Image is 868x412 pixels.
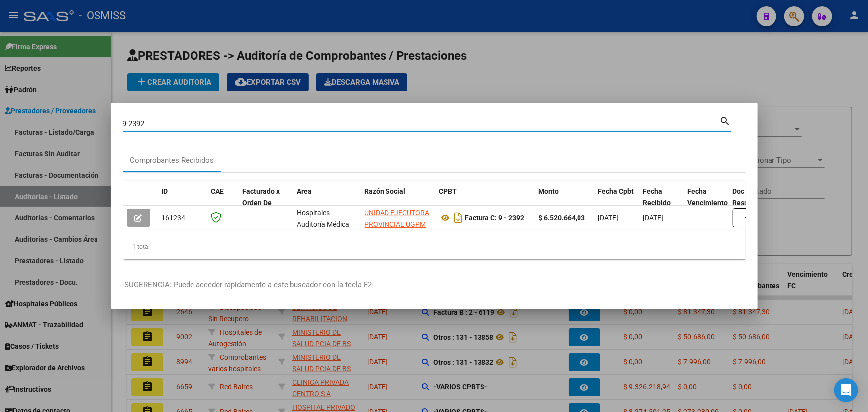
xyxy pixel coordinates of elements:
[439,187,457,195] span: CPBT
[239,181,293,224] datatable-header-cell: Facturado x Orden De
[243,187,280,206] span: Facturado x Orden De
[598,187,634,195] span: Fecha Cpbt
[158,181,207,224] datatable-header-cell: ID
[123,234,746,259] div: 1 total
[162,212,203,224] div: 161234
[297,187,312,195] span: Area
[162,187,168,195] span: ID
[130,155,214,166] div: Comprobantes Recibidos
[297,209,350,228] span: Hospitales - Auditoría Médica
[729,181,788,224] datatable-header-cell: Doc Respaldatoria
[598,214,619,222] span: [DATE]
[539,187,559,195] span: Monto
[535,181,594,224] datatable-header-cell: Monto
[465,214,525,222] strong: Factura C: 9 - 2392
[365,207,431,228] div: 30707307591
[361,181,435,224] datatable-header-cell: Razón Social
[365,187,406,195] span: Razón Social
[688,187,728,206] span: Fecha Vencimiento
[211,187,224,195] span: CAE
[639,181,684,224] datatable-header-cell: Fecha Recibido
[207,181,239,224] datatable-header-cell: CAE
[834,378,858,402] div: Open Intercom Messenger
[123,279,746,291] p: -SUGERENCIA: Puede acceder rapidamente a este buscador con la tecla F2-
[452,210,465,226] i: Descargar documento
[643,214,664,222] span: [DATE]
[293,181,361,224] datatable-header-cell: Area
[594,181,639,224] datatable-header-cell: Fecha Cpbt
[684,181,729,224] datatable-header-cell: Fecha Vencimiento
[733,187,777,206] span: Doc Respaldatoria
[365,209,430,240] span: UNIDAD EJECUTORA PROVINCIAL UGPM DE SALUD PUBLICA
[435,181,535,224] datatable-header-cell: CPBT
[539,214,585,222] strong: $ 6.520.664,03
[643,187,671,206] span: Fecha Recibido
[720,114,731,126] mat-icon: search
